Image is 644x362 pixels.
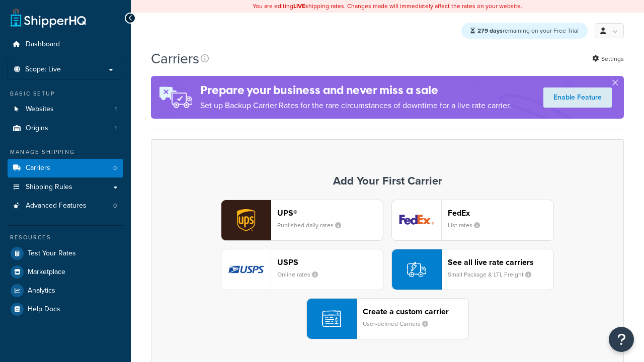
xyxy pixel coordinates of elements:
[609,327,634,352] button: Open Resource Center
[26,105,54,114] span: Websites
[28,249,76,258] span: Test Your Rates
[392,200,441,240] img: fedEx logo
[28,287,55,295] span: Analytics
[391,249,554,290] button: See all live rate carriersSmall Package & LTL Freight
[543,87,612,108] a: Enable Feature
[461,23,588,39] div: remaining on your Free Trial
[26,202,87,210] span: Advanced Features
[151,76,200,119] img: ad-rules-rateshop-fe6ec290ccb7230408bd80ed9643f0289d75e0ffd9eb532fc0e269fcd187b520.png
[277,221,349,230] small: Published daily rates
[8,159,123,177] li: Carriers
[113,164,117,172] span: 0
[221,249,383,290] button: usps logoUSPSOnline rates
[8,119,123,138] li: Origins
[113,202,117,210] span: 0
[277,208,383,218] header: UPS®
[448,257,553,267] header: See all live rate carriers
[115,124,117,133] span: 1
[322,309,341,328] img: icon-carrier-custom-c93b8a24.svg
[448,208,553,218] header: FedEx
[277,270,326,279] small: Online rates
[200,99,511,113] p: Set up Backup Carrier Rates for the rare circumstances of downtime for a live rate carrier.
[26,164,50,172] span: Carriers
[363,307,468,316] header: Create a custom carrier
[8,100,123,119] li: Websites
[477,26,503,35] strong: 279 days
[277,257,383,267] header: USPS
[8,159,123,177] a: Carriers 0
[25,65,61,74] span: Scope: Live
[151,49,199,68] h1: Carriers
[11,8,86,28] a: ShipperHQ Home
[8,233,123,242] div: Resources
[8,178,123,197] a: Shipping Rules
[306,298,469,339] button: Create a custom carrierUser-defined Carriers
[448,270,539,279] small: Small Package & LTL Freight
[162,175,613,187] h3: Add Your First Carrier
[8,100,123,119] a: Websites 1
[363,319,436,328] small: User-defined Carriers
[8,148,123,156] div: Manage Shipping
[221,200,383,241] button: ups logoUPS®Published daily rates
[221,200,271,240] img: ups logo
[221,249,271,290] img: usps logo
[407,260,426,279] img: icon-carrier-liverate-becf4550.svg
[26,124,48,133] span: Origins
[592,52,624,66] a: Settings
[8,300,123,318] a: Help Docs
[8,197,123,215] a: Advanced Features 0
[8,244,123,262] a: Test Your Rates
[28,305,60,314] span: Help Docs
[8,89,123,98] div: Basic Setup
[28,268,65,277] span: Marketplace
[391,200,554,241] button: fedEx logoFedExList rates
[293,2,305,11] b: LIVE
[115,105,117,114] span: 1
[448,221,488,230] small: List rates
[26,183,72,192] span: Shipping Rules
[26,40,60,49] span: Dashboard
[8,119,123,138] a: Origins 1
[200,82,511,99] h4: Prepare your business and never miss a sale
[8,282,123,300] a: Analytics
[8,197,123,215] li: Advanced Features
[8,263,123,281] a: Marketplace
[8,35,123,54] a: Dashboard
